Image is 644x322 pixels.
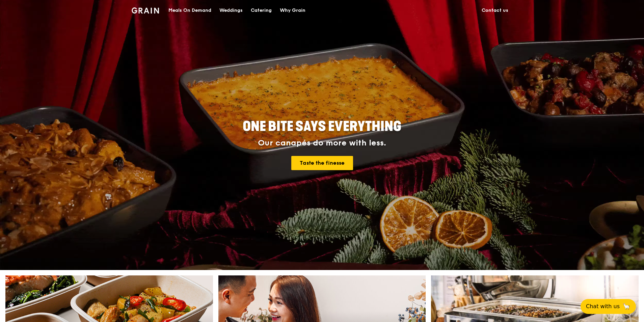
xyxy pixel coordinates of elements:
[291,156,353,170] a: Taste the finesse
[586,302,620,311] span: Chat with us
[132,7,159,14] img: Grain
[280,0,305,21] div: Why Grain
[251,0,272,21] div: Catering
[247,0,276,21] a: Catering
[622,302,630,311] span: 🦙
[168,0,211,21] div: Meals On Demand
[478,0,512,21] a: Contact us
[200,138,444,148] div: Our canapés do more with less.
[581,299,636,314] button: Chat with us🦙
[243,118,401,135] span: ONE BITE SAYS EVERYTHING
[276,0,310,21] a: Why Grain
[215,0,247,21] a: Weddings
[219,0,243,21] div: Weddings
